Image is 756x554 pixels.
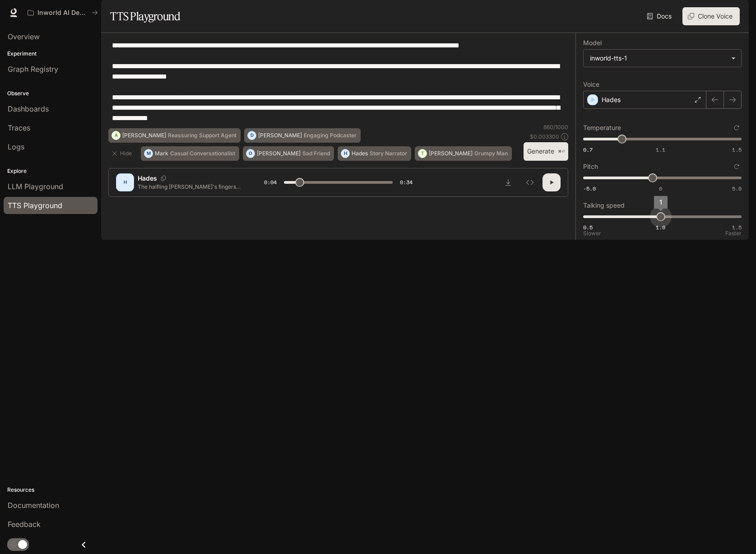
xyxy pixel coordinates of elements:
[474,151,508,156] p: Grumpy Man
[264,178,277,187] span: 0:04
[499,173,517,191] button: Download audio
[248,128,256,143] div: D
[352,151,368,156] p: Hades
[524,142,568,161] button: Generate⌘⏎
[682,7,740,25] button: Clone Voice
[583,40,602,46] p: Model
[656,146,665,154] span: 1.1
[732,146,742,154] span: 1.5
[138,183,242,191] p: The halfling [PERSON_NAME]'s fingers trace the amulet beneath his tunic as he considers which opp...
[415,146,512,161] button: T[PERSON_NAME]Grumpy Man
[257,151,301,156] p: [PERSON_NAME]
[583,163,598,170] p: Pitch
[645,7,675,25] a: Docs
[602,95,621,104] p: Hades
[521,173,539,191] button: Inspect
[659,185,662,192] span: 0
[584,50,741,67] div: inworld-tts-1
[108,128,241,143] button: A[PERSON_NAME]Reassuring Support Agent
[112,128,120,143] div: A
[23,4,102,22] button: All workspaces
[583,185,596,192] span: -5.0
[170,151,235,156] p: Casual Conversationalist
[258,133,302,138] p: [PERSON_NAME]
[590,54,727,63] div: inworld-tts-1
[400,178,413,187] span: 0:34
[118,175,132,190] div: H
[583,125,621,131] p: Temperature
[302,151,330,156] p: Sad Friend
[155,151,168,156] p: Mark
[558,149,565,154] p: ⌘⏎
[583,223,593,231] span: 0.5
[144,146,153,161] div: M
[583,81,599,88] p: Voice
[37,9,88,17] p: Inworld AI Demos
[338,146,411,161] button: HHadesStory Narrator
[243,146,334,161] button: O[PERSON_NAME]Sad Friend
[341,146,349,161] div: H
[246,146,255,161] div: O
[732,185,742,192] span: 5.0
[583,202,625,209] p: Talking speed
[141,146,239,161] button: MMarkCasual Conversationalist
[583,231,601,236] p: Slower
[108,146,137,161] button: Hide
[659,198,662,206] span: 1
[732,123,742,133] button: Reset to default
[370,151,407,156] p: Story Narrator
[656,223,665,231] span: 1.0
[122,133,166,138] p: [PERSON_NAME]
[168,133,237,138] p: Reassuring Support Agent
[244,128,361,143] button: D[PERSON_NAME]Engaging Podcaster
[732,162,742,172] button: Reset to default
[583,146,593,154] span: 0.7
[429,151,473,156] p: [PERSON_NAME]
[304,133,357,138] p: Engaging Podcaster
[725,231,742,236] p: Faster
[138,174,157,183] p: Hades
[418,146,427,161] div: T
[732,223,742,231] span: 1.5
[110,7,180,25] h1: TTS Playground
[157,176,170,181] button: Copy Voice ID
